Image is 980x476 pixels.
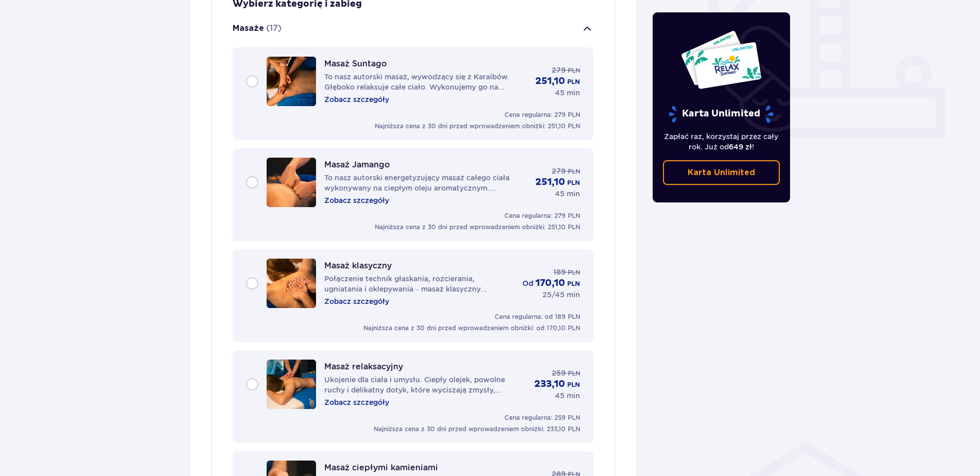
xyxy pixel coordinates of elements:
[680,30,762,90] img: Dwie karty całoroczne do Suntago z napisem 'UNLIMITED RELAX', na białym tle z tropikalnymi liśćmi...
[267,57,316,106] img: 68e4cb3d3e7cb706813042.jpg
[504,110,580,120] p: Cena regularna: 279 PLN
[324,59,387,69] p: Masaż Suntago
[375,223,580,232] p: Najniższa cena z 30 dni przed wprowadzeniem obniżki: 251,10 PLN
[375,122,580,131] p: Najniższa cena z 30 dni przed wprowadzeniem obniżki: 251,10 PLN
[266,23,282,34] p: (17)
[324,397,389,407] p: Zobacz szczegóły
[535,75,565,88] p: 251,10
[495,312,580,321] p: Cena regularna: od 189 PLN
[267,158,316,207] img: 68e4cb3cb8556736806826.jpg
[504,413,580,422] p: Cena regularna: 259 PLN
[324,72,527,92] p: To nasz autorski masaż, wywodzący się z Karaibów. Głęboko relaksuje całe ciało. Wykonujemy go na ...
[552,166,566,176] p: 279
[363,324,580,333] p: Najniższa cena z 30 dni przed wprowadzeniem obniżki: od 170,10 PLN
[267,360,316,409] img: 68e4d63c0001f507526437.jpg
[729,143,752,151] span: 649 zł
[542,290,580,300] p: 25/45 min
[688,167,755,178] p: Karta Unlimited
[324,296,389,307] p: Zobacz szczegóły
[233,23,264,34] p: Masaże
[324,173,527,193] p: To nasz autorski energetyzujący masaż całego ciała wykonywany na ciepłym oleju aromatycznym. Dosk...
[374,424,580,434] p: Najniższa cena z 30 dni przed wprowadzeniem obniżki: 233,10 PLN
[553,267,566,277] p: 189
[504,211,580,220] p: Cena regularna: 279 PLN
[567,77,580,87] p: PLN
[663,160,780,185] a: Karta Unlimited
[568,268,580,277] span: PLN
[324,362,403,371] p: Masaż relaksacyjny
[324,274,514,294] p: Połączenie technik głaskania, rozcierania, ugniatania i oklepywania – masaż klasyczny poprawia kr...
[568,66,580,75] span: PLN
[663,131,780,152] p: Zapłać raz, korzystaj przez cały rok. Już od !
[567,380,580,389] p: PLN
[555,88,580,98] p: 45 min
[555,390,580,401] p: 45 min
[233,10,593,47] button: Masaże(17)
[568,369,580,378] span: PLN
[267,259,316,308] img: 68e4cb3da99e5834451851.jpg
[522,278,533,288] p: od
[555,189,580,199] p: 45 min
[324,195,389,206] p: Zobacz szczegóły
[552,368,566,378] p: 259
[535,277,565,290] p: 170,10
[535,176,565,189] p: 251,10
[568,167,580,176] span: PLN
[534,378,565,390] p: 233,10
[668,105,775,123] p: Karta Unlimited
[552,65,566,75] p: 279
[567,279,580,288] p: PLN
[324,94,389,105] p: Zobacz szczegóły
[324,160,390,169] p: Masaż Jamango
[324,375,526,395] p: Ukojenie dla ciała i umysłu. Ciepły olejek, powolne ruchy i delikatny dotyk, które wyciszają zmys...
[324,463,438,472] p: Masaż ciepłymi kamieniami
[567,178,580,188] p: PLN
[324,261,392,270] p: Masaż klasyczny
